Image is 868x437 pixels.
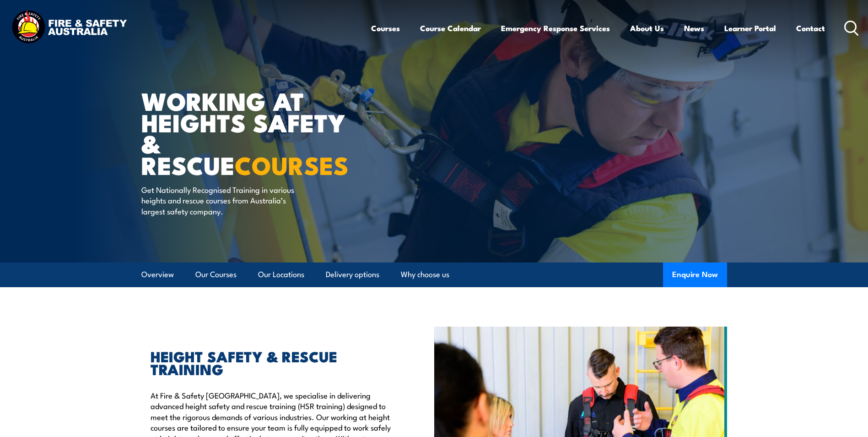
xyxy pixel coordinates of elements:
[501,16,610,40] a: Emergency Response Services
[151,350,392,375] h2: HEIGHT SAFETY & RESCUE TRAINING
[141,262,174,287] a: Overview
[141,90,367,175] h1: WORKING AT HEIGHTS SAFETY & RESCUE
[235,145,349,183] strong: COURSES
[326,262,379,287] a: Delivery options
[195,262,237,287] a: Our Courses
[630,16,664,40] a: About Us
[141,184,308,216] p: Get Nationally Recognised Training in various heights and rescue courses from Australia’s largest...
[724,16,776,40] a: Learner Portal
[420,16,481,40] a: Course Calendar
[663,262,727,287] button: Enquire Now
[258,262,304,287] a: Our Locations
[371,16,400,40] a: Courses
[401,262,449,287] a: Why choose us
[684,16,704,40] a: News
[796,16,825,40] a: Contact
